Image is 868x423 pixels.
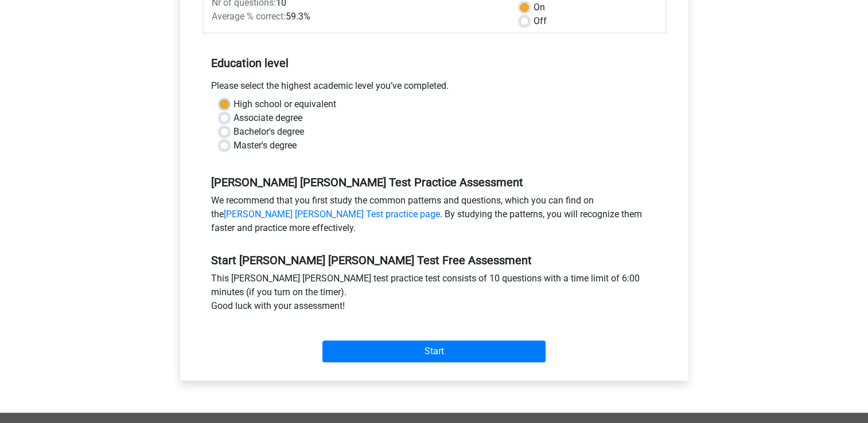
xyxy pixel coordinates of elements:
div: We recommend that you first study the common patterns and questions, which you can find on the . ... [203,194,666,240]
h5: [PERSON_NAME] [PERSON_NAME] Test Practice Assessment [211,175,657,189]
label: Bachelor's degree [233,125,304,139]
label: Master's degree [233,139,297,152]
label: On [534,1,545,14]
a: [PERSON_NAME] [PERSON_NAME] Test practice page [224,209,440,220]
div: This [PERSON_NAME] [PERSON_NAME] test practice test consists of 10 questions with a time limit of... [203,272,666,318]
h5: Education level [211,52,657,75]
div: 59.3% [203,10,511,23]
span: Average % correct: [212,11,286,22]
div: Please select the highest academic level you’ve completed. [203,79,666,97]
label: Off [534,14,547,28]
input: Start [322,340,546,362]
h5: Start [PERSON_NAME] [PERSON_NAME] Test Free Assessment [211,253,657,267]
label: Associate degree [233,111,302,125]
label: High school or equivalent [233,97,336,111]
